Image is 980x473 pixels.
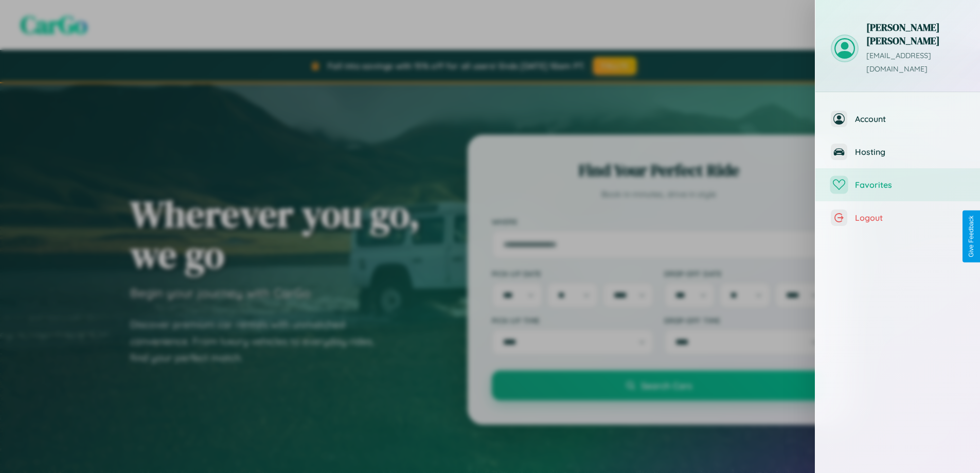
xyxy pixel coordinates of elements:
div: Give Feedback [968,216,975,257]
span: Logout [855,213,965,223]
h3: [PERSON_NAME] [PERSON_NAME] [866,21,965,47]
button: Hosting [815,135,980,168]
p: [EMAIL_ADDRESS][DOMAIN_NAME] [866,49,965,76]
button: Favorites [815,168,980,201]
span: Favorites [855,180,965,190]
button: Account [815,102,980,135]
span: Account [855,114,965,124]
button: Logout [815,201,980,234]
span: Hosting [855,147,965,157]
